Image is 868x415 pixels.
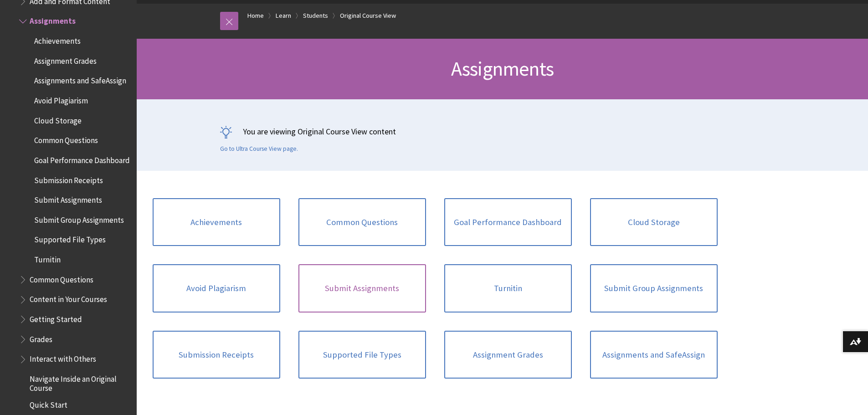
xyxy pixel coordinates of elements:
[34,153,130,165] span: Goal Performance Dashboard
[220,145,298,153] a: Go to Ultra Course View page.
[34,33,81,46] span: Achievements
[34,173,103,185] span: Submission Receipts
[590,264,718,313] a: Submit Group Assignments
[298,198,426,246] a: Common Questions
[34,113,82,125] span: Cloud Storage
[34,232,106,245] span: Supported File Types
[30,272,93,284] span: Common Questions
[153,264,280,313] a: Avoid Plagiarism
[220,126,785,137] p: You are viewing Original Course View content
[34,252,61,264] span: Turnitin
[34,73,126,86] span: Assignments and SafeAssign
[34,93,88,105] span: Avoid Plagiarism
[276,10,291,21] a: Learn
[30,292,107,304] span: Content in Your Courses
[444,331,572,379] a: Assignment Grades
[30,371,130,393] span: Navigate Inside an Original Course
[303,10,328,21] a: Students
[444,264,572,313] a: Turnitin
[444,198,572,246] a: Goal Performance Dashboard
[34,212,124,225] span: Submit Group Assignments
[590,331,718,379] a: Assignments and SafeAssign
[153,198,280,246] a: Achievements
[30,14,76,26] span: Assignments
[153,331,280,379] a: Submission Receipts
[34,133,98,145] span: Common Questions
[34,192,102,205] span: Submit Assignments
[30,312,82,324] span: Getting Started
[30,352,96,364] span: Interact with Others
[30,397,67,410] span: Quick Start
[590,198,718,246] a: Cloud Storage
[298,331,426,379] a: Supported File Types
[298,264,426,313] a: Submit Assignments
[30,332,52,344] span: Grades
[340,10,396,21] a: Original Course View
[34,53,97,66] span: Assignment Grades
[247,10,264,21] a: Home
[451,56,554,81] span: Assignments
